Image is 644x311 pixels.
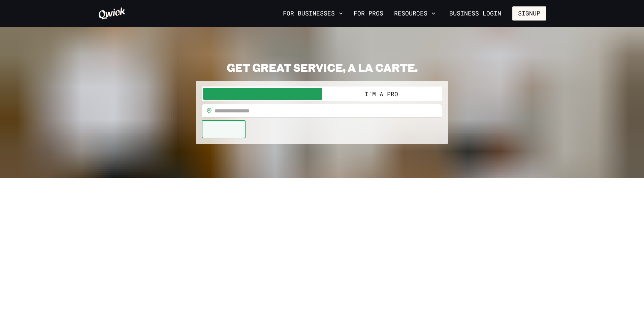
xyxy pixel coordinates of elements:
[280,8,346,19] button: For Businesses
[351,8,386,19] a: For Pros
[196,61,448,74] h2: GET GREAT SERVICE, A LA CARTE.
[322,88,441,100] button: I'm a Pro
[512,6,546,21] button: Signup
[444,6,507,21] a: Business Login
[391,8,438,19] button: Resources
[203,88,322,100] button: I'm a Business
